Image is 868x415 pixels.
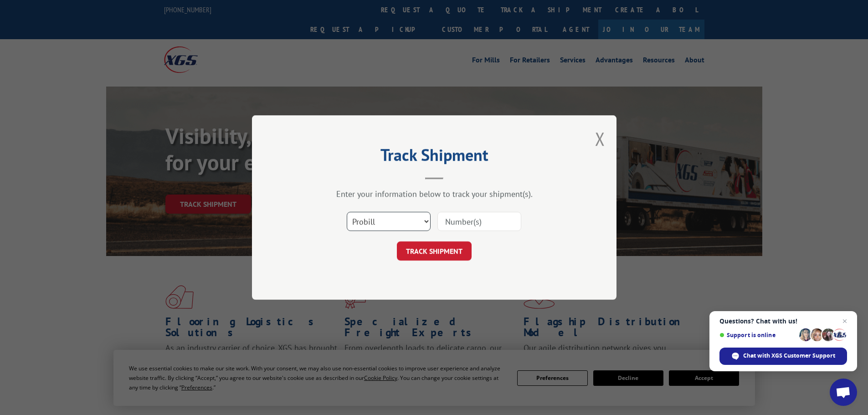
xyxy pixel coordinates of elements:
[595,127,605,151] button: Close modal
[719,332,796,338] span: Support is online
[298,149,571,166] h2: Track Shipment
[830,379,857,406] div: Open chat
[437,212,521,231] input: Number(s)
[743,352,835,360] span: Chat with XGS Customer Support
[839,316,850,327] span: Close chat
[397,241,472,261] button: TRACK SHIPMENT
[719,318,847,325] span: Questions? Chat with us!
[298,189,571,199] div: Enter your information below to track your shipment(s).
[719,348,847,365] div: Chat with XGS Customer Support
